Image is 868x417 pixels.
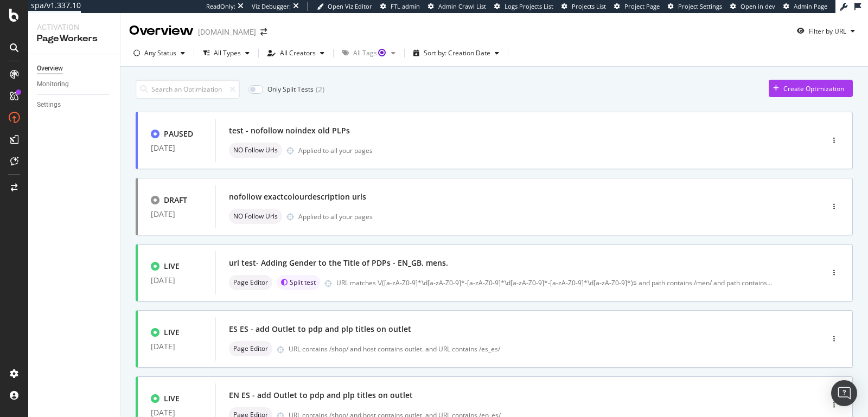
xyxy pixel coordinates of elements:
[229,125,350,136] div: test - nofollow noindex old PLPs
[428,2,486,11] a: Admin Crawl List
[37,22,111,33] div: Activation
[267,85,314,94] div: Only Split Tests
[505,2,553,10] span: Logs Projects List
[289,344,777,354] div: URL contains /shop/ and host contains outlet. and URL contains /es_es/
[129,44,189,62] button: Any Status
[151,276,202,285] div: [DATE]
[229,191,366,202] div: nofollow exactcolourdescription urls
[37,79,112,90] a: Monitoring
[37,63,112,74] a: Overview
[229,324,411,335] div: ES ES - add Outlet to pdp and plp titles on outlet
[229,275,272,290] div: neutral label
[793,22,859,40] button: Filter by URL
[494,2,553,11] a: Logs Projects List
[809,27,846,36] div: Filter by URL
[767,278,772,287] span: ...
[252,2,291,11] div: Viz Debugger:
[37,33,111,45] div: PageWorkers
[730,2,775,11] a: Open in dev
[336,278,772,287] div: URL matches \/([a-zA-Z0-9]*\d[a-zA-Z0-9]*-[a-zA-Z0-9]*\d[a-zA-Z0-9]*-[a-zA-Z0-9]*\d[a-zA-Z0-9]*)$...
[199,44,254,62] button: All Types
[151,144,202,152] div: [DATE]
[668,2,722,11] a: Project Settings
[136,80,240,99] input: Search an Optimization
[164,129,193,139] div: PAUSED
[151,210,202,219] div: [DATE]
[769,80,853,97] button: Create Optimization
[151,342,202,351] div: [DATE]
[298,146,373,155] div: Applied to all your pages
[298,212,373,221] div: Applied to all your pages
[164,393,180,404] div: LIVE
[233,147,278,153] span: NO Follow Urls
[164,195,187,206] div: DRAFT
[164,327,180,338] div: LIVE
[783,2,827,11] a: Admin Page
[129,22,194,40] div: Overview
[37,99,61,111] div: Settings
[229,390,413,401] div: EN ES - add Outlet to pdp and plp titles on outlet
[229,341,272,356] div: neutral label
[338,44,400,62] button: All TagsTooltip anchor
[229,209,282,224] div: neutral label
[280,50,316,56] div: All Creators
[37,99,112,111] a: Settings
[144,50,176,56] div: Any Status
[794,2,827,10] span: Admin Page
[353,50,387,56] div: All Tags
[678,2,722,10] span: Project Settings
[164,261,180,272] div: LIVE
[391,2,420,10] span: FTL admin
[37,63,63,74] div: Overview
[277,275,320,290] div: brand label
[380,2,420,11] a: FTL admin
[198,27,256,37] div: [DOMAIN_NAME]
[229,258,448,268] div: url test- Adding Gender to the Title of PDPs - EN_GB, mens.
[214,50,241,56] div: All Types
[561,2,606,11] a: Projects List
[424,50,490,56] div: Sort by: Creation Date
[624,2,660,10] span: Project Page
[206,2,235,11] div: ReadOnly:
[328,2,372,10] span: Open Viz Editor
[229,143,282,158] div: neutral label
[37,79,69,90] div: Monitoring
[741,2,775,10] span: Open in dev
[317,2,372,11] a: Open Viz Editor
[260,28,267,36] div: arrow-right-arrow-left
[377,48,387,57] div: Tooltip anchor
[831,380,857,406] div: Open Intercom Messenger
[233,279,268,286] span: Page Editor
[409,44,503,62] button: Sort by: Creation Date
[290,279,316,286] span: Split test
[233,213,278,220] span: NO Follow Urls
[151,408,202,417] div: [DATE]
[233,345,268,352] span: Page Editor
[316,84,324,95] div: ( 2 )
[572,2,606,10] span: Projects List
[614,2,660,11] a: Project Page
[783,84,844,93] div: Create Optimization
[438,2,486,10] span: Admin Crawl List
[263,44,329,62] button: All Creators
